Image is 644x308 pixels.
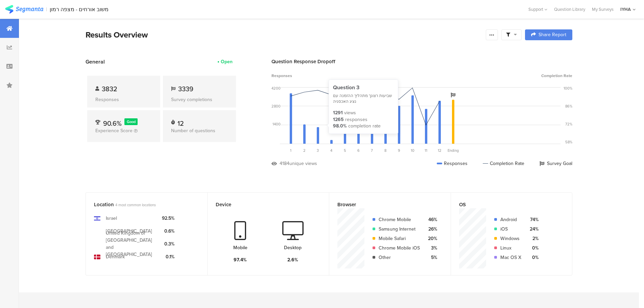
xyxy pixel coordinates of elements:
span: 1 [290,148,291,153]
span: 5 [344,148,346,153]
div: 4184 [280,160,289,167]
div: שביעות רצונך מתהליך ההזמנה עם נציג האכסניה [333,93,394,104]
div: Question Response Dropoff [271,58,572,65]
div: 12 [177,118,184,125]
div: 46% [425,216,437,223]
span: 2 [303,148,306,153]
div: Browser [337,201,431,208]
div: [GEOGRAPHIC_DATA] [106,228,152,235]
div: Responses [95,96,152,103]
div: Other [379,254,420,261]
div: 58% [565,139,572,145]
span: Number of questions [171,127,215,134]
img: segmanta logo [5,5,43,14]
span: 3832 [102,84,117,94]
div: Open [221,58,233,65]
div: 5% [425,254,437,261]
div: 2.6% [287,256,298,263]
i: Survey Goal [451,93,455,97]
div: 0.3% [162,240,174,247]
span: 90.6% [103,118,122,128]
div: 74% [527,216,539,223]
div: 2800 [271,103,281,109]
span: 11 [425,148,427,153]
div: 98.0% [333,123,347,129]
div: responses [345,116,367,123]
div: Device [216,201,310,208]
span: 4 [330,148,332,153]
div: 0% [527,244,539,252]
div: 0.6% [162,228,174,235]
a: My Surveys [589,6,617,13]
div: 26% [425,226,437,233]
div: 0% [527,254,539,261]
div: Windows [500,235,521,242]
div: Android [500,216,521,223]
div: Samsung Internet [379,226,420,233]
span: 9 [398,148,400,153]
span: 3339 [178,84,193,94]
div: completion rate [348,123,381,129]
div: Linux [500,244,521,252]
div: 3% [425,244,437,252]
div: 97.4% [234,256,247,263]
div: United Kingdom of [GEOGRAPHIC_DATA] and [GEOGRAPHIC_DATA] [106,230,157,258]
div: Israel [106,215,117,222]
div: Mobile [233,244,247,251]
span: 3 [317,148,319,153]
div: unique views [289,160,317,167]
div: 100% [564,86,572,91]
span: 4 most common locations [115,202,156,208]
div: Completion Rate [483,160,524,167]
span: Responses [271,73,292,79]
div: Chrome Mobile [379,216,420,223]
span: Completion Rate [541,73,572,79]
div: 1265 [333,116,344,123]
div: Desktop [284,244,302,251]
div: Ending [446,148,460,153]
div: משוב אורחים - מצפה רמון [50,6,109,13]
div: Responses [437,160,468,167]
div: 0.1% [162,253,174,260]
span: 7 [371,148,373,153]
div: IYHA [620,6,631,13]
span: Good [127,119,136,124]
span: Experience Score [95,127,133,134]
div: views [344,110,356,116]
span: 8 [384,148,386,153]
div: Chrome Mobile iOS [379,244,420,252]
div: Results Overview [86,29,482,41]
div: 1291 [333,110,343,116]
div: Mac OS X [500,254,521,261]
div: iOS [500,226,521,233]
div: 4200 [271,86,281,91]
div: OS [459,201,553,208]
div: Support [528,4,547,15]
span: General [86,58,105,66]
div: 86% [565,103,572,109]
span: 12 [438,148,442,153]
div: Survey completions [171,96,228,103]
span: Share Report [539,32,566,37]
a: Question Library [551,6,589,13]
div: Mobile Safari [379,235,420,242]
div: 1400 [272,121,281,127]
div: Denmark [106,253,125,260]
div: Survey Goal [540,160,572,167]
div: 92.5% [162,215,174,222]
div: 24% [527,226,539,233]
span: 6 [357,148,360,153]
div: 2% [527,235,539,242]
div: | [46,5,47,13]
div: Question 3 [333,84,394,91]
div: 72% [565,121,572,127]
div: 20% [425,235,437,242]
span: 10 [411,148,414,153]
div: Location [94,201,188,208]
